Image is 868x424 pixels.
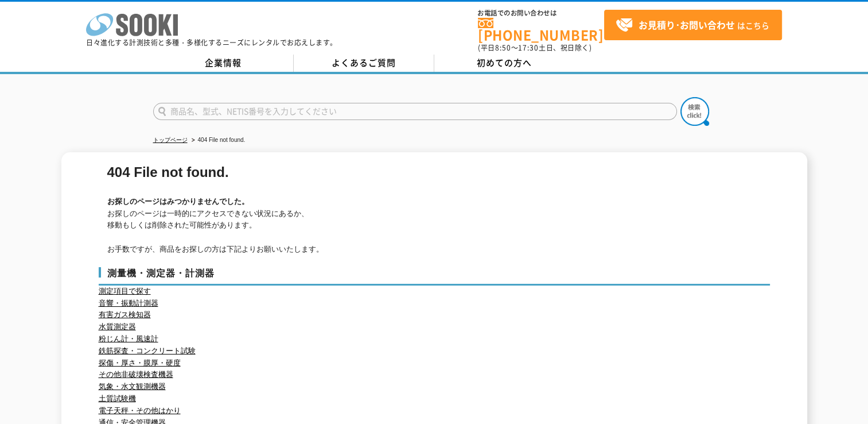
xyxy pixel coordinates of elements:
p: 日々進化する計測技術と多種・多様化するニーズにレンタルでお応えします。 [86,39,337,46]
p: お探しのページは一時的にアクセスできない状況にあるか、 移動もしくは削除された可能性があります。 お手数ですが、商品をお探しの方は下記よりお願いいたします。 [107,208,764,256]
input: 商品名、型式、NETIS番号を入力してください [153,103,677,120]
a: 音響・振動計測器 [99,299,158,307]
h3: 測量機・測定器・計測器 [99,267,770,286]
a: よくあるご質問 [294,55,434,72]
span: 初めての方へ [477,56,532,69]
span: はこちら [616,17,769,34]
a: 電子天秤・その他はかり [99,406,181,415]
strong: お見積り･お問い合わせ [639,18,735,32]
a: 測定項目で探す [99,287,151,295]
h1: 404 File not found. [107,167,764,179]
a: 気象・水文観測機器 [99,382,166,391]
a: 粉じん計・風速計 [99,334,158,343]
a: 初めての方へ [434,55,575,72]
a: 有害ガス検知器 [99,310,151,319]
span: お電話でのお問い合わせは [478,10,604,17]
span: (平日 ～ 土日、祝日除く) [478,43,591,53]
a: お見積り･お問い合わせはこちら [604,10,782,40]
a: 企業情報 [153,55,294,72]
a: 探傷・厚さ・膜厚・硬度 [99,359,181,367]
span: 17:30 [518,43,539,53]
span: 8:50 [495,43,511,53]
li: 404 File not found. [189,134,246,147]
a: その他非破壊検査機器 [99,370,173,379]
img: btn_search.png [680,97,709,126]
a: 水質測定器 [99,322,136,331]
a: 土質試験機 [99,394,136,403]
a: 鉄筋探査・コンクリート試験 [99,346,196,355]
a: [PHONE_NUMBER] [478,18,604,41]
h2: お探しのページはみつかりませんでした。 [107,196,764,208]
a: トップページ [153,137,188,143]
